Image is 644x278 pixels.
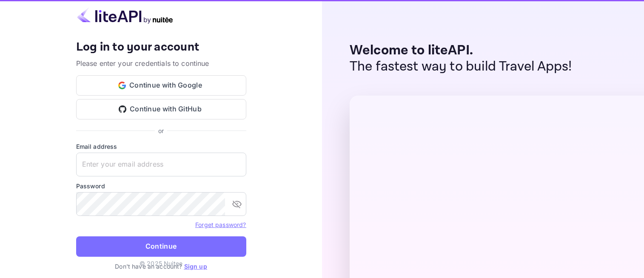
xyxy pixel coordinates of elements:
a: Sign up [184,263,207,270]
button: Continue [76,236,246,257]
p: Welcome to liteAPI. [350,43,572,59]
button: toggle password visibility [228,196,245,213]
input: Enter your email address [76,153,246,176]
button: Continue with GitHub [76,99,246,119]
a: Forget password? [195,220,246,229]
label: Password [76,182,246,190]
p: © 2025 Nuitee [140,259,182,268]
label: Email address [76,142,246,151]
a: Forget password? [195,221,246,228]
p: Please enter your credentials to continue [76,58,246,68]
h4: Log in to your account [76,40,246,55]
p: or [158,126,164,135]
p: The fastest way to build Travel Apps! [350,59,572,75]
img: liteapi [76,7,174,24]
button: Continue with Google [76,75,246,96]
p: Don't have an account? [76,262,246,271]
